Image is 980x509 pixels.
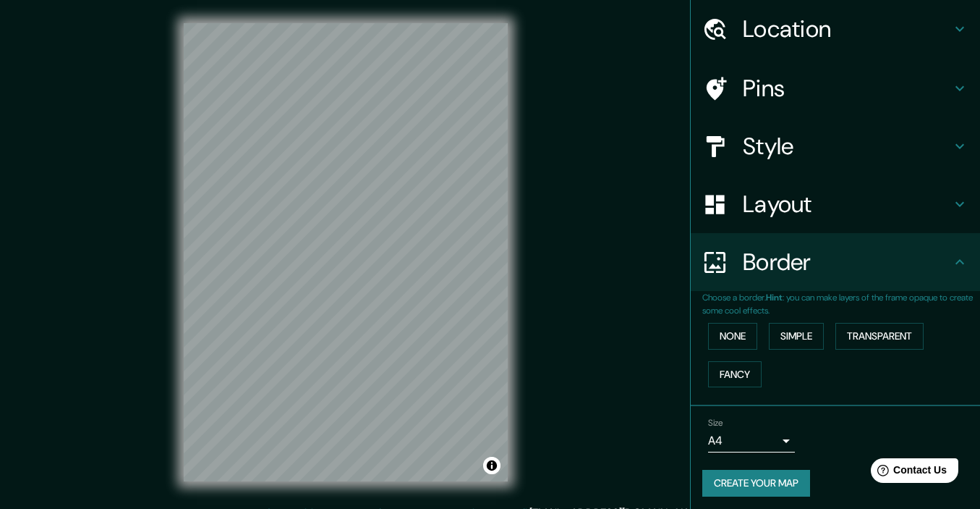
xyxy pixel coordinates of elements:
[743,14,951,43] h4: Location
[743,190,951,219] h4: Layout
[483,457,500,474] button: Toggle attribution
[691,175,980,233] div: Layout
[708,429,795,453] div: A4
[708,361,762,388] button: Fancy
[708,323,757,350] button: None
[691,59,980,117] div: Pins
[702,291,980,317] p: Choose a border. : you can make layers of the frame opaque to create some cool effects.
[766,292,783,303] b: Hint
[708,417,723,429] label: Size
[835,323,924,350] button: Transparent
[691,233,980,291] div: Border
[769,323,824,350] button: Simple
[743,132,951,161] h4: Style
[691,117,980,175] div: Style
[702,470,810,497] button: Create your map
[743,74,951,103] h4: Pins
[743,248,951,277] h4: Border
[184,23,508,481] canvas: Map
[851,453,964,493] iframe: Help widget launcher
